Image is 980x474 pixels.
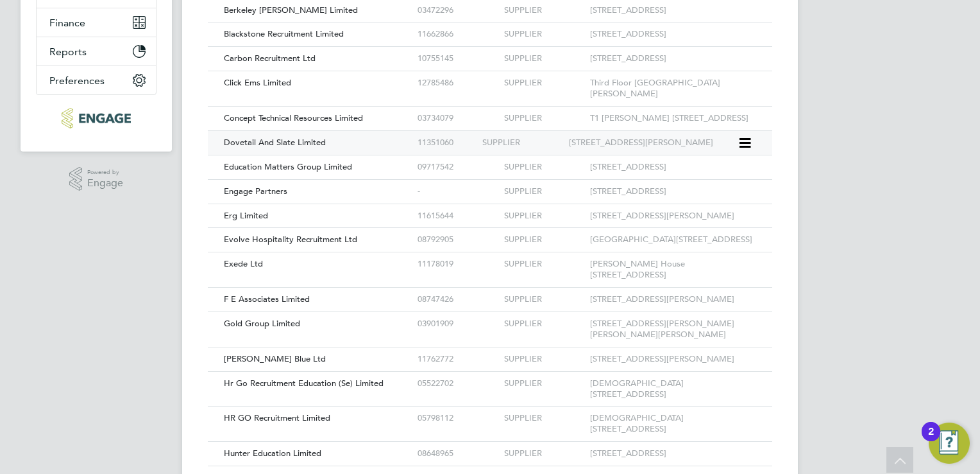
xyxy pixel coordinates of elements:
div: 03734079 [414,107,500,130]
div: SUPPLIER [501,288,587,312]
a: Go to home page [36,108,156,128]
div: 11615644 [414,204,500,228]
span: Evolve Hospitality Recruitment Ltd [224,234,357,245]
div: 11178019 [414,252,500,276]
span: F E Associates Limited [224,294,310,304]
a: [PERSON_NAME] Blue Ltd11762772SUPPLIER[STREET_ADDRESS][PERSON_NAME] [221,347,759,358]
a: Exede Ltd11178019SUPPLIER[PERSON_NAME] House [STREET_ADDRESS] [221,252,759,263]
span: Dovetail And Slate Limited [224,137,326,148]
button: Open Resource Center, 2 new notifications [929,423,970,464]
div: - [414,180,500,204]
span: Engage [87,178,123,189]
div: [STREET_ADDRESS] [587,180,759,204]
span: Erg Limited [224,210,268,221]
div: SUPPLIER [501,312,587,336]
div: [GEOGRAPHIC_DATA][STREET_ADDRESS] [587,228,759,252]
div: 08792905 [414,228,500,252]
a: Engage Partners-SUPPLIER[STREET_ADDRESS] [221,179,759,190]
div: 09717542 [414,155,500,179]
span: [PERSON_NAME] Blue Ltd [224,353,326,364]
a: Education Matters Group Limited09717542SUPPLIER[STREET_ADDRESS] [221,155,759,166]
a: HR GO Recruitment Limited05798112SUPPLIER[DEMOGRAPHIC_DATA][STREET_ADDRESS] [221,406,759,417]
div: 12785486 [414,71,500,95]
div: [STREET_ADDRESS] [587,22,759,46]
span: Exede Ltd [224,258,263,269]
button: Reports [37,37,156,66]
div: SUPPLIER [501,22,587,46]
div: [STREET_ADDRESS][PERSON_NAME] [587,204,759,228]
span: Blackstone Recruitment Limited [224,28,344,39]
button: Preferences [37,66,156,94]
div: SUPPLIER [501,107,587,130]
a: Concept Technical Resources Limited03734079SUPPLIERT1 [PERSON_NAME] [STREET_ADDRESS] [221,106,759,117]
div: 2 [928,432,934,448]
a: Click Ems Limited12785486SUPPLIERThird Floor [GEOGRAPHIC_DATA][PERSON_NAME] [221,71,759,82]
div: [STREET_ADDRESS][PERSON_NAME] [566,131,738,155]
span: Powered by [87,167,123,178]
span: Gold Group Limited [224,318,300,329]
a: Carbon Recruitment Ltd10755145SUPPLIER[STREET_ADDRESS] [221,46,759,57]
div: [DEMOGRAPHIC_DATA][STREET_ADDRESS] [587,372,759,407]
span: Preferences [49,75,105,87]
span: Hunter Education Limited [224,448,321,459]
div: T1 [PERSON_NAME] [STREET_ADDRESS] [587,107,759,130]
div: SUPPLIER [501,71,587,95]
span: HR GO Recruitment Limited [224,412,330,423]
div: SUPPLIER [501,372,587,396]
div: [STREET_ADDRESS] [587,47,759,71]
div: [PERSON_NAME] House [STREET_ADDRESS] [587,252,759,287]
div: [STREET_ADDRESS][PERSON_NAME] [587,347,759,371]
div: SUPPLIER [479,131,565,155]
span: Reports [49,46,87,58]
div: [STREET_ADDRESS] [587,442,759,466]
div: SUPPLIER [501,407,587,430]
div: SUPPLIER [501,228,587,252]
div: SUPPLIER [501,442,587,466]
a: Dovetail And Slate Limited11351060SUPPLIER[STREET_ADDRESS][PERSON_NAME] [221,130,759,141]
a: Powered byEngage [69,167,124,191]
a: Blackstone Recruitment Limited11662866SUPPLIER[STREET_ADDRESS] [221,22,759,33]
img: ncclondon-logo-retina.png [62,108,130,128]
div: 11762772 [414,347,500,371]
div: 08648965 [414,442,500,466]
div: SUPPLIER [501,155,587,179]
div: 10755145 [414,47,500,71]
div: 05522702 [414,372,500,396]
a: F E Associates Limited08747426SUPPLIER[STREET_ADDRESS][PERSON_NAME] [221,287,759,298]
span: Carbon Recruitment Ltd [224,53,316,64]
span: Click Ems Limited [224,77,291,88]
button: Finance [37,8,156,37]
div: 05798112 [414,407,500,430]
a: Hunter Education Limited08648965SUPPLIER[STREET_ADDRESS] [221,441,759,452]
span: Concept Technical Resources Limited [224,112,363,123]
span: Hr Go Recruitment Education (Se) Limited [224,378,384,389]
div: SUPPLIER [501,252,587,276]
div: 08747426 [414,288,500,312]
span: Berkeley [PERSON_NAME] Limited [224,4,358,15]
div: [STREET_ADDRESS][PERSON_NAME][PERSON_NAME][PERSON_NAME] [587,312,759,347]
div: SUPPLIER [501,347,587,371]
span: Education Matters Group Limited [224,161,352,172]
div: SUPPLIER [501,204,587,228]
a: Gold Group Limited03901909SUPPLIER[STREET_ADDRESS][PERSON_NAME][PERSON_NAME][PERSON_NAME] [221,312,759,322]
div: [DEMOGRAPHIC_DATA][STREET_ADDRESS] [587,407,759,441]
span: Engage Partners [224,186,287,197]
div: 11351060 [414,131,479,155]
div: SUPPLIER [501,47,587,71]
div: Third Floor [GEOGRAPHIC_DATA][PERSON_NAME] [587,71,759,106]
div: 11662866 [414,22,500,46]
div: SUPPLIER [501,180,587,204]
a: Evolve Hospitality Recruitment Ltd08792905SUPPLIER[GEOGRAPHIC_DATA][STREET_ADDRESS] [221,227,759,238]
a: Hr Go Recruitment Education (Se) Limited05522702SUPPLIER[DEMOGRAPHIC_DATA][STREET_ADDRESS] [221,371,759,382]
span: Finance [49,17,85,29]
div: 03901909 [414,312,500,336]
div: [STREET_ADDRESS] [587,155,759,179]
div: [STREET_ADDRESS][PERSON_NAME] [587,288,759,312]
a: Erg Limited11615644SUPPLIER[STREET_ADDRESS][PERSON_NAME] [221,204,759,215]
